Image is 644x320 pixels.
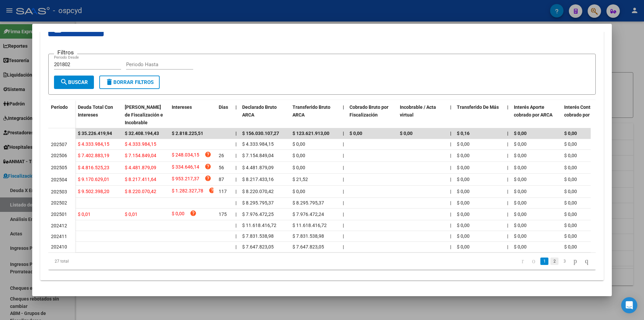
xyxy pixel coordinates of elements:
[514,104,552,118] span: Interés Aporte cobrado por ARCA
[564,141,577,147] span: $ 0,00
[78,104,113,118] span: Deuda Total Con Intereses
[507,244,508,249] span: |
[51,165,67,170] span: 202505
[60,79,88,85] span: Buscar
[172,187,203,196] span: $ 1.282.327,78
[235,200,236,205] span: |
[235,141,236,147] span: |
[242,233,274,239] span: $ 7.831.538,98
[564,200,577,205] span: $ 0,00
[514,189,527,194] span: $ 0,00
[343,233,344,239] span: |
[292,223,327,228] span: $ 11.618.416,72
[550,258,558,265] a: 2
[564,244,577,249] span: $ 0,00
[292,212,324,217] span: $ 7.976.472,24
[105,79,154,85] span: Borrar Filtros
[564,165,577,170] span: $ 0,00
[219,104,228,110] span: Dias
[343,200,344,205] span: |
[78,131,112,136] span: $ 35.226.419,94
[450,153,451,158] span: |
[51,244,67,249] span: 202410
[450,212,451,217] span: |
[205,151,211,158] i: help
[125,153,156,158] span: $ 7.154.849,04
[78,189,109,194] span: $ 9.502.398,20
[450,200,451,205] span: |
[514,212,527,217] span: $ 0,00
[292,104,330,118] span: Transferido Bruto ARCA
[343,244,344,249] span: |
[205,175,211,182] i: help
[292,189,305,194] span: $ 0,00
[169,100,216,130] datatable-header-cell: Intereses
[235,104,237,110] span: |
[400,104,436,118] span: Incobrable / Acta virtual
[450,141,451,147] span: |
[292,131,329,136] span: $ 123.621.913,00
[233,100,239,130] datatable-header-cell: |
[78,212,91,217] span: $ 0,01
[571,258,580,265] a: go to next page
[450,131,451,136] span: |
[457,177,470,182] span: $ 0,00
[450,165,451,170] span: |
[78,153,109,158] span: $ 7.402.883,19
[242,212,274,217] span: $ 7.976.472,25
[514,141,527,147] span: $ 0,00
[78,141,109,147] span: $ 4.333.984,15
[343,141,344,147] span: |
[564,223,577,228] span: $ 0,00
[540,258,548,265] a: 1
[621,297,637,313] div: Open Intercom Messenger
[397,100,447,130] datatable-header-cell: Incobrable / Acta virtual
[514,200,527,205] span: $ 0,00
[125,189,156,194] span: $ 8.220.070,42
[75,100,122,130] datatable-header-cell: Deuda Total Con Intereses
[125,177,156,182] span: $ 8.217.411,64
[48,100,75,128] datatable-header-cell: Período
[60,78,68,86] mat-icon: search
[242,141,274,147] span: $ 4.333.984,15
[242,223,276,228] span: $ 11.618.416,72
[235,212,236,217] span: |
[514,223,527,228] span: $ 0,00
[219,177,224,182] span: 87
[450,189,451,194] span: |
[450,177,451,182] span: |
[457,131,470,136] span: $ 0,16
[447,100,454,130] datatable-header-cell: |
[51,212,67,217] span: 202501
[292,233,324,239] span: $ 7.831.538,98
[242,104,277,118] span: Declarado Bruto ARCA
[539,256,549,267] li: page 1
[51,234,67,239] span: 202411
[507,212,508,217] span: |
[564,177,577,182] span: $ 0,00
[219,212,227,217] span: 175
[242,177,274,182] span: $ 8.217.433,16
[292,153,305,158] span: $ 0,00
[242,165,274,170] span: $ 4.481.879,09
[219,153,224,158] span: 26
[504,100,511,130] datatable-header-cell: |
[400,131,413,136] span: $ 0,00
[54,76,94,89] button: Buscar
[242,200,274,205] span: $ 8.295.795,37
[172,151,199,160] span: $ 248.034,15
[343,153,344,158] span: |
[292,177,308,182] span: $ 21,52
[239,100,290,130] datatable-header-cell: Declarado Bruto ARCA
[51,223,67,228] span: 202412
[48,253,157,270] div: 27 total
[507,189,508,194] span: |
[51,200,67,205] span: 202502
[343,131,344,136] span: |
[219,189,227,194] span: 117
[51,153,67,158] span: 202506
[511,100,561,130] datatable-header-cell: Interés Aporte cobrado por ARCA
[457,153,470,158] span: $ 0,00
[507,177,508,182] span: |
[290,100,340,130] datatable-header-cell: Transferido Bruto ARCA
